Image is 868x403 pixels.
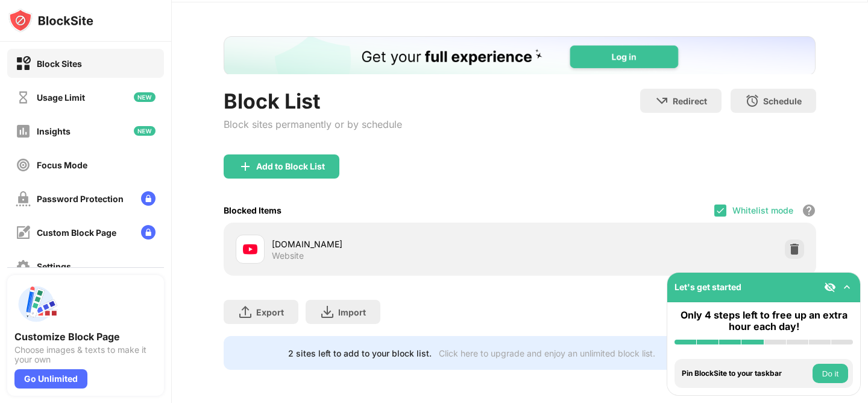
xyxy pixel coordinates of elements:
div: Blocked Items [224,205,281,215]
img: password-protection-off.svg [16,191,31,206]
div: Usage Limit [37,92,85,103]
div: [DOMAIN_NAME] [272,238,520,250]
img: focus-off.svg [16,157,31,173]
img: push-custom-page.svg [14,282,58,326]
div: Insights [37,126,71,136]
div: Let's get started [675,282,741,292]
div: Password Protection [37,194,124,204]
div: Go Unlimited [14,369,87,389]
img: new-icon.svg [134,126,156,136]
img: eye-not-visible.svg [824,281,836,293]
div: Customize Block Page [14,331,157,343]
div: Only 4 steps left to free up an extra hour each day! [675,309,853,332]
div: Schedule [763,96,802,106]
img: insights-off.svg [16,124,31,139]
div: Choose images & texts to make it your own [14,345,157,364]
img: customize-block-page-off.svg [16,225,31,240]
div: Export [256,307,284,317]
div: Click here to upgrade and enjoy an unlimited block list. [439,348,655,358]
iframe: Banner [224,36,816,74]
div: 2 sites left to add to your block list. [288,348,432,358]
div: Add to Block List [256,162,325,171]
div: Block Sites [37,59,82,69]
img: omni-setup-toggle.svg [841,281,853,293]
div: Block sites permanently or by schedule [224,118,402,130]
button: Do it [813,364,848,383]
img: time-usage-off.svg [16,90,31,105]
div: Website [272,250,304,261]
div: Block List [224,89,402,113]
div: Settings [37,261,71,271]
img: new-icon.svg [134,92,156,102]
div: Custom Block Page [37,227,116,238]
div: Import [338,307,366,317]
img: check.svg [715,206,725,215]
img: block-on.svg [16,56,31,71]
div: Redirect [673,96,707,106]
img: logo-blocksite.svg [8,8,93,33]
img: favicons [243,242,257,256]
img: settings-off.svg [16,259,31,274]
div: Whitelist mode [732,205,793,215]
div: Focus Mode [37,160,87,170]
img: lock-menu.svg [141,225,156,240]
div: Pin BlockSite to your taskbar [682,369,810,378]
img: lock-menu.svg [141,191,156,206]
